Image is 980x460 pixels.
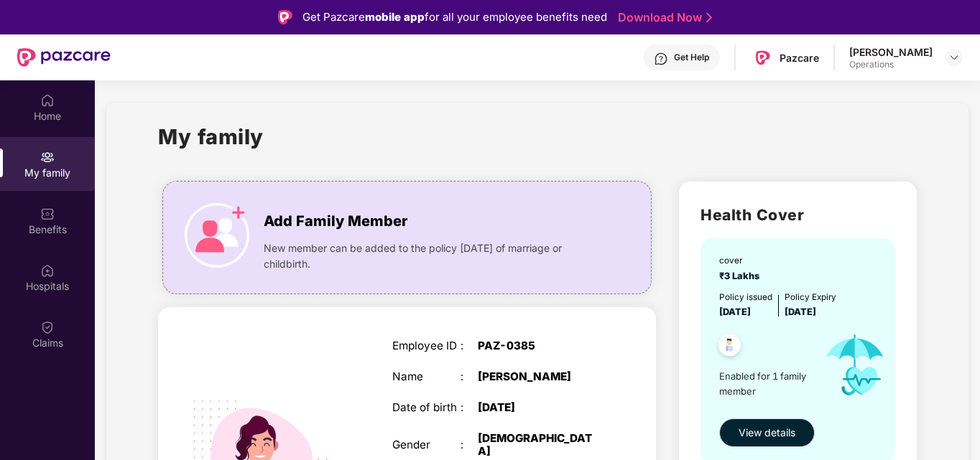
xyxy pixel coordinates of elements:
span: ₹3 Lakhs [719,271,764,281]
strong: mobile app [365,10,425,24]
img: icon [185,203,249,268]
div: [PERSON_NAME] [849,45,933,59]
img: svg+xml;base64,PHN2ZyBpZD0iSGVscC0zMngzMiIgeG1sbnM9Imh0dHA6Ly93d3cudzMub3JnLzIwMDAvc3ZnIiB3aWR0aD... [654,52,668,66]
span: [DATE] [785,306,816,317]
div: Name [392,370,461,383]
div: Operations [849,59,933,70]
img: svg+xml;base64,PHN2ZyB3aWR0aD0iMjAiIGhlaWdodD0iMjAiIHZpZXdCb3g9IjAgMCAyMCAyMCIgZmlsbD0ibm9uZSIgeG... [40,150,55,164]
img: svg+xml;base64,PHN2ZyBpZD0iSG9tZSIgeG1sbnM9Imh0dHA6Ly93d3cudzMub3JnLzIwMDAvc3ZnIiB3aWR0aD0iMjAiIG... [40,93,55,108]
img: svg+xml;base64,PHN2ZyBpZD0iQ2xhaW0iIHhtbG5zPSJodHRwOi8vd3d3LnczLm9yZy8yMDAwL3N2ZyIgd2lkdGg9IjIwIi... [40,320,55,334]
img: svg+xml;base64,PHN2ZyBpZD0iRHJvcGRvd24tMzJ4MzIiIHhtbG5zPSJodHRwOi8vd3d3LnczLm9yZy8yMDAwL3N2ZyIgd2... [948,52,960,63]
div: PAZ-0385 [478,339,598,352]
div: Policy issued [719,291,772,304]
div: : [461,339,478,352]
div: : [461,401,478,414]
img: svg+xml;base64,PHN2ZyBpZD0iQmVuZWZpdHMiIHhtbG5zPSJodHRwOi8vd3d3LnczLm9yZy8yMDAwL3N2ZyIgd2lkdGg9Ij... [40,207,55,221]
span: New member can be added to the policy [DATE] of marriage or childbirth. [264,240,597,272]
span: Add Family Member [264,210,407,233]
div: [PERSON_NAME] [478,370,598,383]
div: Get Pazcare for all your employee benefits need [302,9,607,26]
h2: Health Cover [701,203,895,227]
a: Download Now [618,10,708,25]
div: Pazcare [780,51,819,65]
div: : [461,438,478,451]
img: New Pazcare Logo [17,48,111,67]
div: Date of birth [392,401,461,414]
h1: My family [158,121,264,153]
img: Pazcare_Logo.png [752,47,773,68]
div: [DEMOGRAPHIC_DATA] [478,432,598,458]
div: Employee ID [392,339,461,352]
span: View details [739,425,795,441]
img: Stroke [706,10,712,25]
div: Gender [392,438,461,451]
div: : [461,370,478,383]
div: Get Help [674,52,709,63]
button: View details [719,418,815,447]
div: cover [719,254,764,268]
span: Enabled for 1 family member [719,369,813,398]
img: Logo [278,10,292,24]
img: icon [813,319,897,410]
span: [DATE] [719,306,751,317]
img: svg+xml;base64,PHN2ZyB4bWxucz0iaHR0cDovL3d3dy53My5vcmcvMjAwMC9zdmciIHdpZHRoPSI0OC45NDMiIGhlaWdodD... [712,329,747,365]
div: [DATE] [478,401,598,414]
div: Policy Expiry [785,291,836,304]
img: svg+xml;base64,PHN2ZyBpZD0iSG9zcGl0YWxzIiB4bWxucz0iaHR0cDovL3d3dy53My5vcmcvMjAwMC9zdmciIHdpZHRoPS... [40,263,55,278]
